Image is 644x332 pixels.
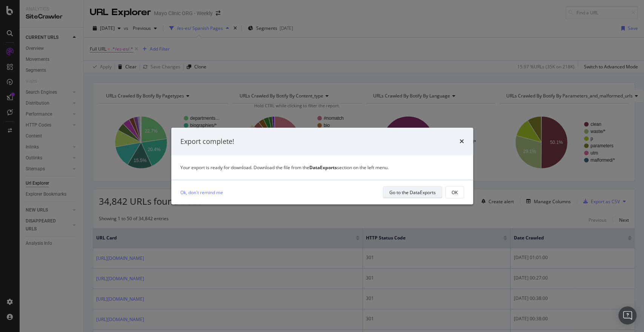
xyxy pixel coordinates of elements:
div: Open Intercom Messenger [618,306,636,324]
div: OK [452,189,458,196]
strong: DataExports [309,164,337,171]
div: modal [171,128,473,205]
button: OK [445,186,464,198]
span: section on the left menu. [309,164,389,171]
div: times [460,137,464,147]
div: Your export is ready for download. Download the file from the [180,164,464,171]
button: Go to the DataExports [383,186,442,198]
div: Go to the DataExports [389,189,436,196]
a: Ok, don't remind me [180,188,223,196]
div: Export complete! [180,137,234,147]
